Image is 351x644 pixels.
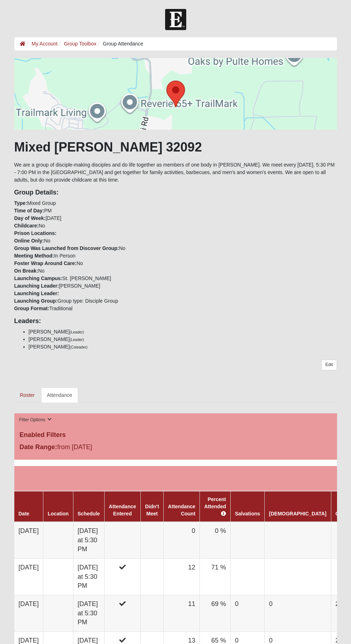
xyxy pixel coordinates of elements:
strong: Launching Leader: [14,290,59,296]
td: 0 % [200,522,231,559]
td: [DATE] at 5:30 PM [73,522,104,559]
strong: Childcare: [14,223,39,229]
strong: On Break: [14,268,38,274]
li: Group Attendance [96,40,143,48]
div: Mixed Group PM [DATE] No No No In Person No No St. [PERSON_NAME] [PERSON_NAME] Group type: Discip... [9,189,342,313]
li: [PERSON_NAME] [29,343,337,351]
strong: Foster Wrap Around Care: [14,260,77,266]
a: Attendance Count [168,504,195,516]
h4: Group Details: [14,189,337,197]
td: 0 [265,595,331,632]
h1: Mixed [PERSON_NAME] 32092 [14,139,337,155]
strong: Time of Day: [14,208,44,213]
th: Salvations [231,491,265,522]
strong: Group Was Launched from Discover Group: [14,245,119,251]
a: Location [48,511,68,516]
td: [DATE] at 5:30 PM [73,595,104,632]
td: 69 % [200,595,231,632]
div: from [DATE] [14,442,337,454]
td: [DATE] [14,595,43,632]
a: Roster [14,388,40,403]
small: (Coleader) [70,345,88,349]
div: We are a group of disciple-making disciples and do life together as members of one body in [PERSO... [14,58,337,403]
td: [DATE] at 5:30 PM [73,558,104,595]
strong: Launching Campus: [14,275,63,281]
button: Filter Options [17,416,54,424]
a: Percent Attended [204,496,226,516]
td: 0 [164,522,200,559]
h4: Leaders: [14,317,337,325]
a: Schedule [78,511,100,516]
small: (Leader) [70,337,84,342]
strong: Type: [14,200,27,206]
strong: Meeting Method: [14,253,54,259]
strong: Prison Locations: [14,230,57,236]
a: Attendance [41,388,78,403]
img: Church of Eleven22 Logo [165,9,186,30]
small: (Leader) [70,330,84,334]
td: 71 % [200,558,231,595]
td: [DATE] [14,558,43,595]
a: Group Toolbox [64,41,96,47]
strong: Launching Leader: [14,283,59,289]
td: 11 [164,595,200,632]
strong: Group Format: [14,306,49,311]
li: [PERSON_NAME] [29,328,337,336]
strong: Launching Group: [14,298,58,304]
li: [PERSON_NAME] [29,336,337,343]
a: Attendance Entered [109,504,136,516]
h4: Enabled Filters [20,431,332,439]
a: My Account [32,41,57,47]
td: 12 [164,558,200,595]
a: Didn't Meet [145,504,159,516]
th: [DEMOGRAPHIC_DATA] [265,491,331,522]
strong: Online Only: [14,238,44,244]
strong: Day of Week: [14,215,46,221]
td: [DATE] [14,522,43,559]
a: Edit [321,360,337,370]
td: 0 [231,595,265,632]
a: Date [19,511,29,516]
label: Date Range: [20,442,57,452]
